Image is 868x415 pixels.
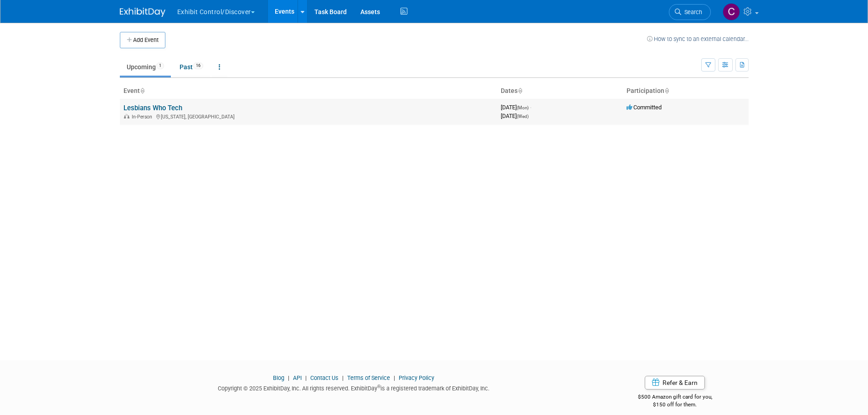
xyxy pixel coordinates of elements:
span: 16 [193,62,203,69]
a: Upcoming1 [120,58,171,76]
div: $150 off for them. [601,401,749,409]
a: Terms of Service [347,374,390,381]
a: How to sync to an external calendar... [647,36,749,42]
div: $500 Amazon gift card for you, [601,387,749,408]
span: | [286,374,292,381]
a: Refer & Earn [645,376,705,389]
img: CJ Stegner [723,3,740,20]
span: | [303,374,309,381]
a: Blog [273,374,284,381]
img: ExhibitDay [120,8,165,17]
div: Copyright © 2025 ExhibitDay, Inc. All rights reserved. ExhibitDay is a registered trademark of Ex... [120,382,588,393]
span: Search [681,9,702,15]
span: [DATE] [501,104,531,111]
th: Participation [623,83,749,99]
button: Add Event [120,32,165,48]
span: [DATE] [501,113,529,119]
span: - [530,104,531,111]
span: (Mon) [517,105,529,110]
span: 1 [156,62,164,69]
a: Sort by Start Date [518,87,522,94]
th: Event [120,83,497,99]
a: Contact Us [310,374,339,381]
a: Search [669,4,711,20]
span: In-Person [132,114,155,120]
a: API [293,374,302,381]
a: Past16 [173,58,210,76]
sup: ® [377,384,380,389]
a: Privacy Policy [399,374,434,381]
a: Sort by Participation Type [664,87,669,94]
span: | [391,374,397,381]
img: In-Person Event [124,114,129,118]
span: Committed [627,104,662,111]
a: Lesbians Who Tech [123,104,182,112]
a: Sort by Event Name [140,87,144,94]
div: [US_STATE], [GEOGRAPHIC_DATA] [123,113,493,120]
th: Dates [497,83,623,99]
span: | [340,374,346,381]
span: (Wed) [517,114,529,119]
